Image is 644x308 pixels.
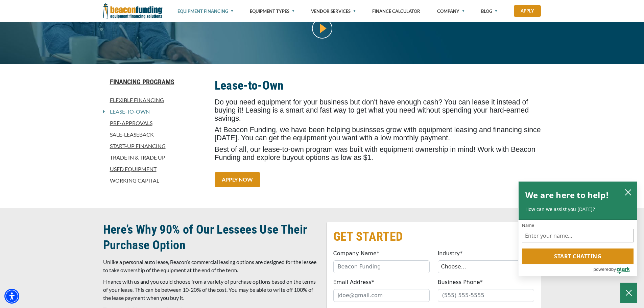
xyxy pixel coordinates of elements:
[215,145,535,162] span: Best of all, our lease-to-own program was built with equipment ownership in mind! Work with Beaco...
[438,289,534,302] input: (555) 555-5555
[333,260,430,273] input: Beacon Funding
[593,265,611,274] span: powered
[103,96,207,104] a: Flexible Financing
[103,142,207,150] a: Start-Up Financing
[611,265,616,274] span: by
[593,264,637,276] a: Powered by Olark
[333,278,374,286] label: Email Address*
[215,98,529,122] span: Do you need equipment for your business but don't have enough cash? You can lease it instead of b...
[103,119,207,127] a: Pre-approvals
[215,126,541,142] span: At Beacon Funding, we have been helping businsses grow with equipment leasing and financing since...
[333,289,430,302] input: jdoe@gmail.com
[103,78,207,86] a: Financing Programs
[215,78,541,93] h2: Lease-to-Own
[514,5,541,17] a: Apply
[623,187,634,197] button: close chatbox
[103,222,318,253] h2: Here’s Why 90% of Our Lessees Use Their Purchase Option
[103,165,207,173] a: Used Equipment
[438,278,483,286] label: Business Phone*
[333,229,534,244] h2: GET STARTED
[522,223,634,228] label: Name
[103,131,207,139] a: Sale-Leaseback
[518,181,637,277] div: olark chatbox
[312,18,332,39] img: video modal pop-up play button
[525,188,609,202] h2: We are here to help!
[103,176,207,185] a: Working Capital
[333,250,379,258] label: Company Name*
[522,229,634,242] input: Name
[525,206,630,213] p: How can we assist you [DATE]?
[103,258,318,274] p: Unlike a personal auto lease, Beacon’s commercial leasing options are designed for the lessee to ...
[4,289,19,304] div: Accessibility Menu
[103,153,207,162] a: Trade In & Trade Up
[215,172,260,187] a: APPLY NOW
[438,250,463,258] label: Industry*
[105,108,150,116] a: Lease-To-Own
[620,283,637,303] button: Close Chatbox
[522,248,634,264] button: Start chatting
[103,278,318,302] p: Finance with us and you could choose from a variety of purchase options based on the terms of you...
